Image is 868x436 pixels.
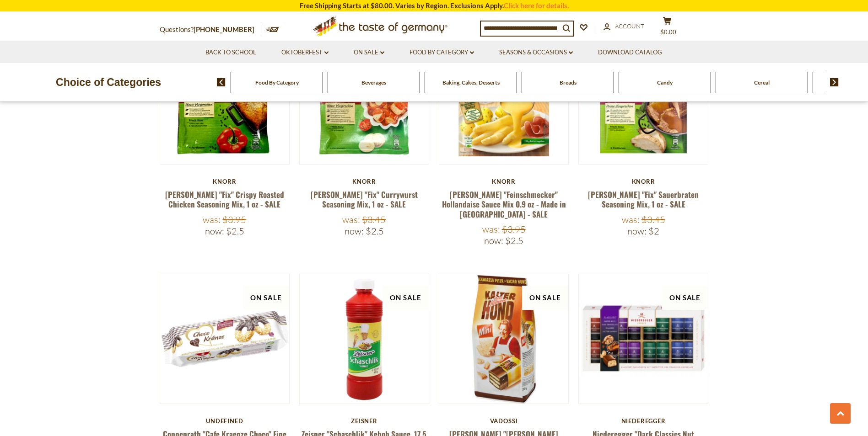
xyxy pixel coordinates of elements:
[598,48,662,58] a: Download Catalog
[299,417,430,425] div: Zeisner
[160,24,261,36] p: Questions?
[439,417,569,425] div: Vadossi
[194,25,254,33] a: [PHONE_NUMBER]
[205,225,224,237] label: Now:
[502,223,526,235] span: $3.95
[205,48,256,58] a: Back to School
[654,16,681,39] button: $0.00
[342,214,360,225] label: Was:
[217,78,226,86] img: previous arrow
[410,48,474,58] a: Food By Category
[442,189,566,220] a: [PERSON_NAME] "Feinschmecker" Hollandaise Sauce Mix 0.9 oz - Made in [GEOGRAPHIC_DATA] - SALE
[160,178,290,185] div: Knorr
[648,225,659,237] span: $2
[588,189,699,210] a: [PERSON_NAME] "Fix" Sauerbraten Seasoning Mix, 1 oz - SALE
[300,274,429,404] img: Zeisner "Schaschlik" Kebob Sauce, 17.5 oz - SALE
[579,274,708,404] img: Niederegger "Dark Classics Nut Variations" Pralines with Dark and Milk Chocolate Marzipan Variety...
[622,214,640,225] label: Was:
[362,214,386,225] span: $3.45
[226,225,244,237] span: $2.5
[354,48,384,58] a: On Sale
[642,214,665,225] span: $3.45
[203,214,221,225] label: Was:
[604,21,644,32] a: Account
[482,223,500,235] label: Was:
[222,214,246,225] span: $3.95
[439,274,569,404] img: Oma Hartmanns "Kalter Hund" Chocolate Covered Shortbread Cake Minis, 250g, 10 pc. - SALE
[442,79,500,86] a: Baking, Cakes, Desserts
[615,22,644,30] span: Account
[830,78,839,86] img: next arrow
[165,189,284,210] a: [PERSON_NAME] "Fix" Crispy Roasted Chicken Seasoning Mix, 1 oz - SALE
[578,417,709,425] div: Niederegger
[160,274,290,404] img: Coppenrath "Cafe Kraenze Choco" Fine Biscuit Cookies with Chocolate and Pearl Sugar, 8.8 oz - SALE
[504,1,569,10] a: Click here for details.
[627,225,647,237] label: Now:
[311,189,418,210] a: [PERSON_NAME] "Fix" Currywurst Seasoning Mix, 1 oz - SALE
[560,79,577,86] a: Breads
[657,79,673,86] a: Candy
[361,79,386,86] a: Beverages
[439,178,569,185] div: Knorr
[345,225,364,237] label: Now:
[505,235,523,246] span: $2.5
[281,48,329,58] a: Oktoberfest
[499,48,573,58] a: Seasons & Occasions
[754,79,770,86] a: Cereal
[160,417,290,425] div: undefined
[660,28,676,36] span: $0.00
[366,225,384,237] span: $2.5
[255,79,299,86] a: Food By Category
[299,178,430,185] div: Knorr
[578,178,709,185] div: Knorr
[484,235,503,246] label: Now:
